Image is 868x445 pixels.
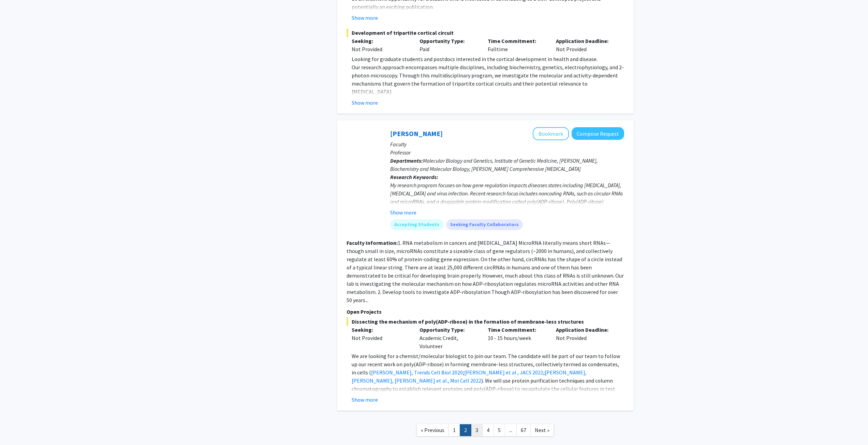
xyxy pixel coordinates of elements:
[556,37,614,45] p: Application Deadline:
[460,424,471,436] a: 2
[352,352,624,409] p: We are looking for a chemist/molecular biologist to join our team. The candidate will be part of ...
[347,308,624,316] p: Open Projects
[421,427,444,433] span: « Previous
[414,326,483,350] div: Academic Credit, Volunteer
[488,37,546,45] p: Time Commitment:
[337,417,634,445] nav: Page navigation
[448,424,460,436] a: 1
[352,63,624,96] p: Our research approach encompasses multiple disciplines, including biochemistry, genetics, electro...
[471,424,483,436] a: 3
[446,219,523,230] mat-chip: Seeking Faculty Collaborators
[483,37,551,53] div: Fulltime
[572,127,624,140] button: Compose Request to Anthony K. L. Leung
[347,239,398,246] b: Faculty Information:
[371,369,463,376] a: [PERSON_NAME], Trends Cell Biol 2020
[488,326,546,334] p: Time Commitment:
[390,140,624,148] p: Faculty
[390,157,598,172] span: Molecular Biology and Genetics, Institute of Genetic Medicine, [PERSON_NAME], Biochemistry and Mo...
[390,174,438,180] b: Research Keywords:
[352,369,587,384] a: [PERSON_NAME], [PERSON_NAME], [PERSON_NAME] et al., Mol Cell 2022
[551,326,619,350] div: Not Provided
[390,148,624,157] p: Professor
[464,369,543,376] a: [PERSON_NAME] et al , JACS 2021
[420,326,477,334] p: Opportunity Type:
[5,414,29,440] iframe: Chat
[390,208,416,217] button: Show more
[347,317,624,326] span: Dissecting the mechanism of poly(ADP-ribose) in the formation of membrane-less structures
[352,99,378,107] button: Show more
[556,326,614,334] p: Application Deadline:
[494,424,505,436] a: 5
[352,14,378,22] button: Show more
[352,45,410,53] div: Not Provided
[347,239,624,303] fg-read-more: 1. RNA metabolism in cancers and [MEDICAL_DATA] MicroRNA literally means short RNAs—though small ...
[509,427,512,433] span: ...
[390,219,443,230] mat-chip: Accepting Students
[390,181,624,255] div: My research program focuses on how gene regulation impacts diseases states including [MEDICAL_DAT...
[347,29,624,37] span: Development of tripartite cortical circuit
[352,396,378,404] button: Show more
[530,424,554,436] a: Next
[352,334,410,342] div: Not Provided
[535,427,549,433] span: Next »
[516,424,531,436] a: 67
[420,37,477,45] p: Opportunity Type:
[352,37,410,45] p: Seeking:
[551,37,619,53] div: Not Provided
[533,127,569,140] button: Add Anthony K. L. Leung to Bookmarks
[390,157,423,164] b: Departments:
[414,37,483,53] div: Paid
[416,424,449,436] a: Previous
[390,129,443,138] a: [PERSON_NAME]
[483,326,551,350] div: 10 - 15 hours/week
[482,424,494,436] a: 4
[352,326,410,334] p: Seeking:
[352,55,624,63] p: Looking for graduate students and postdocs interested in the cortical development in health and d...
